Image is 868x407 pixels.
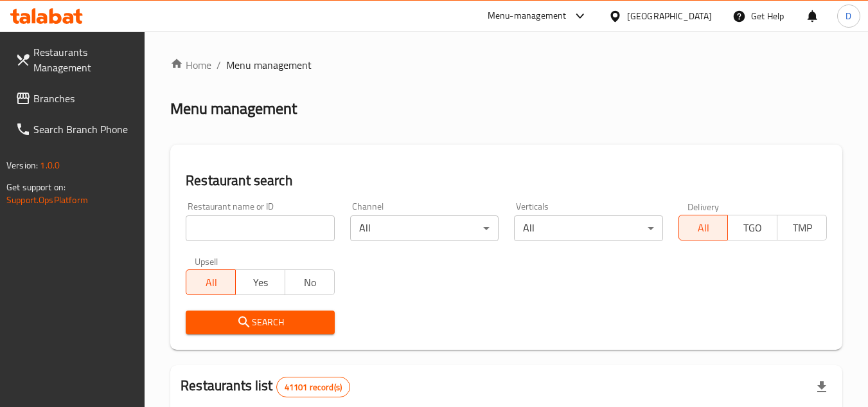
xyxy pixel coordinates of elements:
[181,376,350,397] h2: Restaurants list
[806,372,837,402] div: Export file
[195,257,218,266] label: Upsell
[235,269,285,295] button: Yes
[33,44,135,75] span: Restaurants Management
[285,269,335,295] button: No
[783,219,822,237] span: TMP
[290,273,330,292] span: No
[33,122,135,137] span: Search Branch Phone
[678,215,729,240] button: All
[170,57,211,73] a: Home
[514,215,662,241] div: All
[733,219,772,237] span: TGO
[6,179,66,195] span: Get support on:
[186,311,334,334] button: Search
[33,91,135,106] span: Branches
[217,57,221,73] li: /
[186,215,334,241] input: Search for restaurant name or ID..
[196,314,324,330] span: Search
[627,9,712,23] div: [GEOGRAPHIC_DATA]
[5,37,145,83] a: Restaurants Management
[5,83,145,114] a: Branches
[350,215,499,241] div: All
[488,8,567,24] div: Menu-management
[241,273,280,292] span: Yes
[277,381,350,393] span: 41101 record(s)
[186,171,827,190] h2: Restaurant search
[727,215,777,240] button: TGO
[40,157,60,174] span: 1.0.0
[276,377,350,397] div: Total records count
[170,98,297,119] h2: Menu management
[687,202,720,211] label: Delivery
[6,192,88,208] a: Support.OpsPlatform
[777,215,827,240] button: TMP
[5,114,145,145] a: Search Branch Phone
[684,219,723,237] span: All
[846,9,851,23] span: D
[6,157,38,174] span: Version:
[226,57,312,73] span: Menu management
[191,273,231,292] span: All
[186,269,236,295] button: All
[170,57,842,73] nav: breadcrumb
